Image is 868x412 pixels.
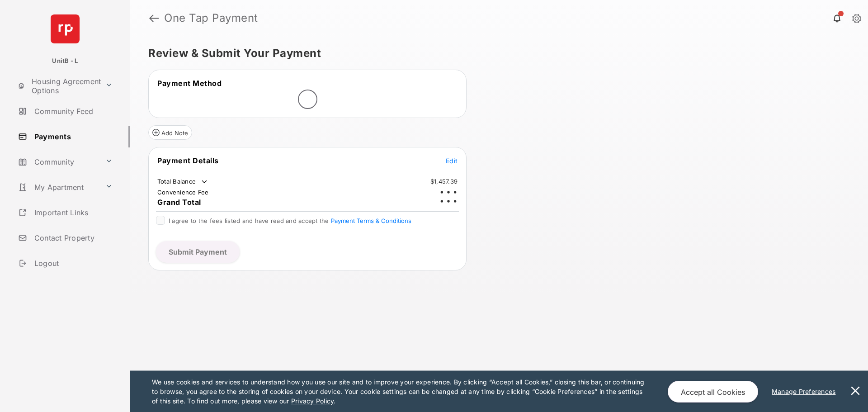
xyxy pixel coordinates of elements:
a: Housing Agreement Options [14,75,102,97]
button: I agree to the fees listed and have read and accept the [331,217,411,224]
button: Accept all Cookies [668,381,758,403]
a: Community [14,151,102,173]
img: svg+xml;base64,PHN2ZyB4bWxucz0iaHR0cDovL3d3dy53My5vcmcvMjAwMC9zdmciIHdpZHRoPSI2NCIgaGVpZ2h0PSI2NC... [51,14,80,43]
p: We use cookies and services to understand how you use our site and to improve your experience. By... [152,377,649,406]
h5: Review & Submit Your Payment [148,48,843,59]
button: Submit Payment [156,241,240,263]
td: Total Balance [157,177,209,186]
span: I agree to the fees listed and have read and accept the [169,217,411,224]
u: Privacy Policy [291,397,334,405]
button: Add Note [148,125,192,140]
a: Payments [14,126,130,147]
button: Edit [446,156,458,165]
span: Grand Total [157,198,201,207]
span: Payment Details [157,156,219,165]
p: UnitB - L [52,57,78,66]
u: Manage Preferences [772,388,840,395]
td: $1,457.39 [430,177,458,185]
a: Contact Property [14,227,130,249]
a: Important Links [14,202,116,223]
td: Convenience Fee [157,188,209,196]
span: Edit [446,157,458,165]
a: Community Feed [14,100,130,122]
a: My Apartment [14,176,102,198]
span: Payment Method [157,79,222,88]
strong: One Tap Payment [164,13,258,24]
a: Logout [14,252,130,274]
